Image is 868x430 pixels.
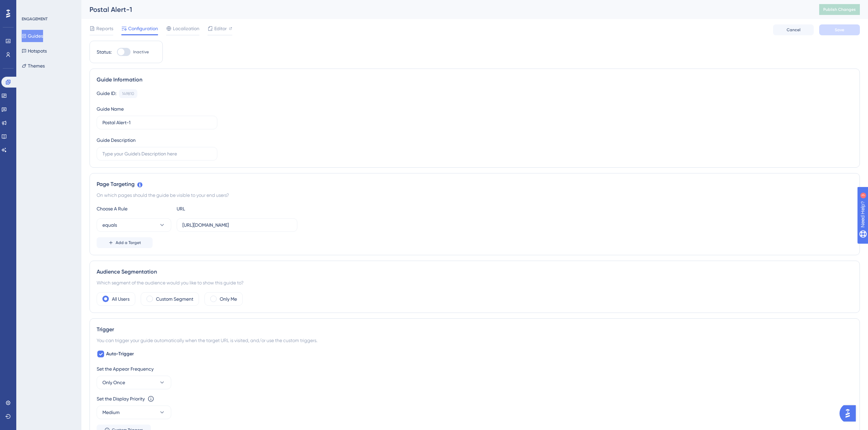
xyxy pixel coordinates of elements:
span: Only Once [102,378,125,387]
div: Audience Segmentation [97,268,853,276]
div: You can trigger your guide automatically when the target URL is visited, and/or use the custom tr... [97,336,853,344]
div: Guide Description [97,136,136,144]
span: Localization [173,24,199,33]
label: Custom Segment [156,295,193,303]
span: Medium [102,408,120,416]
button: equals [97,218,171,232]
div: ENGAGEMENT [22,16,47,22]
span: Need Help? [16,2,42,10]
div: Set the Appear Frequency [97,365,853,373]
div: Set the Display Priority [97,395,145,403]
span: Auto-Trigger [106,350,134,358]
div: Choose A Rule [97,205,171,213]
button: Add a Target [97,237,153,248]
div: Status: [97,48,112,56]
input: Type your Guide’s Name here [102,119,212,126]
div: Postal Alert-1 [90,5,802,14]
div: Guide Information [97,76,853,84]
div: Which segment of the audience would you like to show this guide to? [97,279,853,287]
div: 3 [47,3,49,9]
button: Themes [22,60,45,72]
span: Editor [214,24,227,33]
div: Guide ID: [97,89,116,98]
span: Reports [96,24,113,33]
iframe: UserGuiding AI Assistant Launcher [840,403,860,424]
button: Publish Changes [819,4,860,15]
div: Page Targeting [97,180,853,188]
button: Hotspots [22,45,47,57]
button: Guides [22,30,43,42]
label: All Users [112,295,130,303]
label: Only Me [220,295,237,303]
div: 149810 [122,91,134,96]
span: Add a Target [116,240,141,245]
div: Trigger [97,325,853,334]
span: Configuration [128,24,158,33]
div: On which pages should the guide be visible to your end users? [97,191,853,199]
span: Save [835,27,844,33]
span: equals [102,221,117,229]
span: Cancel [787,27,801,33]
div: Guide Name [97,105,124,113]
button: Cancel [773,24,814,35]
button: Save [819,24,860,35]
button: Only Once [97,376,171,389]
span: Publish Changes [823,7,856,12]
input: yourwebsite.com/path [182,221,292,229]
input: Type your Guide’s Description here [102,150,212,157]
div: URL [177,205,251,213]
span: Inactive [133,49,149,55]
button: Medium [97,406,171,419]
